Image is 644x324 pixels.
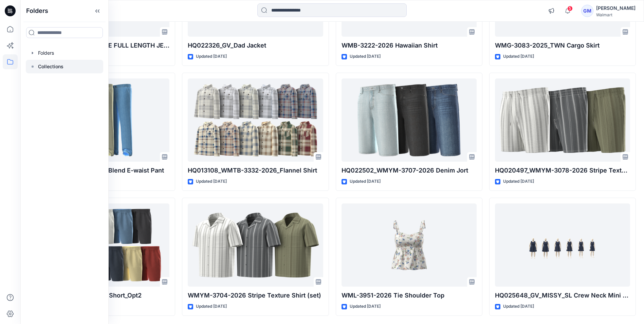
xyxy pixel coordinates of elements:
p: WMYM-3704-2026 Stripe Texture Shirt (set) [188,291,323,300]
p: Updated [DATE] [196,303,227,310]
p: Collections [38,62,63,71]
p: Updated [DATE] [196,178,227,185]
p: Updated [DATE] [196,53,227,60]
p: HQ020497_WMYM-3078-2026 Stripe Texture Short (set) Inseam 6” [495,166,630,175]
p: Updated [DATE] [350,303,381,310]
div: [PERSON_NAME] [596,4,636,12]
div: GM [581,5,593,17]
a: HQ013108_WMTB-3332-2026_Flannel Shirt [188,78,323,162]
p: HQ022502_WMYM-3707-2026 Denim Jort [342,166,477,175]
span: 5 [567,6,573,11]
p: Updated [DATE] [503,53,534,60]
p: HQ013108_WMTB-3332-2026_Flannel Shirt [188,166,323,175]
div: Walmart [596,12,636,17]
p: Updated [DATE] [503,178,534,185]
a: WMYM-3704-2026 Stripe Texture Shirt (set) [188,203,323,287]
p: Updated [DATE] [503,303,534,310]
p: Updated [DATE] [350,53,381,60]
p: WMG-3083-2025_TWN Cargo Skirt [495,41,630,50]
p: HQ025648_GV_MISSY_SL Crew Neck Mini Dress [495,291,630,300]
p: Updated [DATE] [350,178,381,185]
a: HQ025648_GV_MISSY_SL Crew Neck Mini Dress [495,203,630,287]
p: HQ022326_GV_Dad Jacket [188,41,323,50]
a: WML-3951-2026 Tie Shoulder Top [342,203,477,287]
p: WMB-3222-2026 Hawaiian Shirt [342,41,477,50]
p: WML-3951-2026 Tie Shoulder Top [342,291,477,300]
a: HQ022502_WMYM-3707-2026 Denim Jort [342,78,477,162]
a: HQ020497_WMYM-3078-2026 Stripe Texture Short (set) Inseam 6” [495,78,630,162]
